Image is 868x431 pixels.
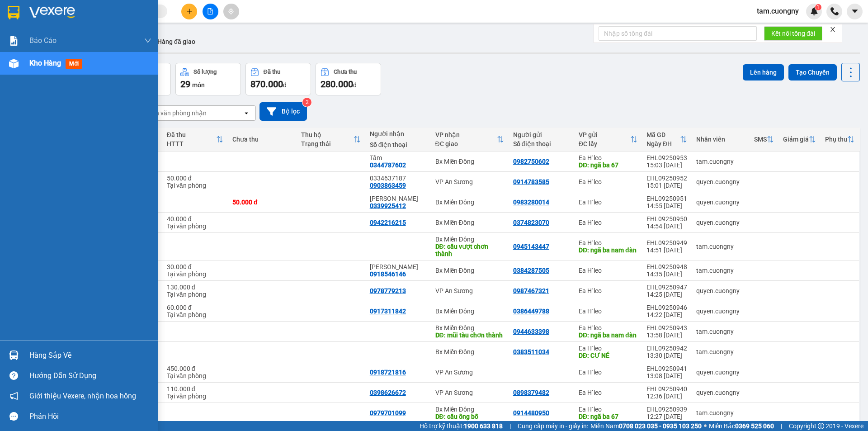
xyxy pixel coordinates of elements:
[646,311,687,318] div: 14:22 [DATE]
[579,178,637,185] div: Ea H`leo
[29,369,151,383] div: Hướng dẫn sử dụng
[696,199,745,206] div: quyen.cuongny
[579,352,637,359] div: DĐ: CƯ NÉ
[810,7,818,15] img: icon-new-feature
[301,131,354,138] div: Thu hộ
[513,140,570,147] div: Số điện thoại
[435,140,497,147] div: ĐC giao
[167,393,223,400] div: Tại văn phòng
[370,130,426,137] div: Người nhận
[370,154,426,161] div: Tâm
[370,263,426,270] div: Vân Anh
[642,128,692,152] th: Toggle SortBy
[435,287,504,294] div: VP An Sương
[579,199,637,206] div: Ea H`leo
[579,332,637,339] div: DĐ: ngã ba nam đàn
[29,35,57,46] span: Báo cáo
[579,389,637,396] div: Ea H`leo
[186,8,193,14] span: plus
[579,161,637,169] div: DĐ: ngã ba 67
[435,324,504,332] div: Bx Miền Đông
[754,136,767,143] div: SMS
[353,81,357,89] span: đ
[207,8,213,14] span: file-add
[435,219,504,226] div: Bx Miền Đông
[579,239,637,246] div: Ea H`leo
[646,131,680,138] div: Mã GD
[509,421,511,431] span: |
[192,81,205,89] span: món
[370,141,426,148] div: Số điện thoại
[513,158,549,165] div: 0982750602
[167,215,223,223] div: 40.000 đ
[513,348,549,355] div: 0383511034
[513,243,549,250] div: 0945143447
[788,64,837,81] button: Tạo Chuyến
[743,64,784,81] button: Lên hàng
[283,81,287,89] span: đ
[579,219,637,226] div: Ea H`leo
[646,365,687,372] div: EHL09250941
[750,5,806,17] span: tam.cuongny
[9,412,18,421] span: message
[696,158,745,165] div: tam.cuongny
[513,219,549,226] div: 0374823070
[232,199,292,206] div: 50.000 đ
[9,59,19,68] img: warehouse-icon
[646,195,687,202] div: EHL09250951
[167,284,223,291] div: 130.000 đ
[144,109,207,118] div: Chọn văn phòng nhận
[513,199,549,206] div: 0983280014
[646,324,687,332] div: EHL09250943
[646,263,687,270] div: EHL09250948
[370,182,406,189] div: 0903863459
[579,246,637,254] div: DĐ: ngã ba nam đàn
[370,219,406,226] div: 0942216215
[435,236,504,243] div: Bx Miền Đông
[646,304,687,311] div: EHL09250946
[646,270,687,278] div: 14:35 [DATE]
[815,4,821,10] sup: 1
[316,63,381,95] button: Chưa thu280.000đ
[778,128,821,152] th: Toggle SortBy
[167,270,223,278] div: Tại văn phòng
[579,345,637,352] div: Ea H`leo
[435,332,504,339] div: DĐ: mũi tàu chơn thành
[696,308,745,315] div: quyen.cuongny
[435,348,504,355] div: Bx Miền Đông
[646,291,687,298] div: 14:25 [DATE]
[259,102,307,121] button: Bộ lọc
[435,413,504,420] div: DĐ: cầu ông bố
[370,369,406,376] div: 0918721816
[435,243,504,257] div: DĐ: cầu vượt chơn thành
[830,7,839,15] img: phone-icon
[175,63,241,95] button: Số lượng29món
[696,267,745,274] div: tam.cuongny
[646,413,687,420] div: 12:27 [DATE]
[646,182,687,189] div: 15:01 [DATE]
[435,131,497,138] div: VP nhận
[435,308,504,315] div: Bx Miền Đông
[579,140,630,147] div: ĐC lấy
[9,371,18,380] span: question-circle
[167,131,216,138] div: Đã thu
[203,4,218,19] button: file-add
[696,409,745,417] div: tam.cuongny
[243,109,250,117] svg: open
[574,128,642,152] th: Toggle SortBy
[696,219,745,226] div: quyen.cuongny
[435,178,504,185] div: VP An Sương
[370,202,406,209] div: 0339925412
[750,128,778,152] th: Toggle SortBy
[646,239,687,246] div: EHL09250949
[9,36,19,46] img: solution-icon
[619,422,702,430] strong: 0708 023 035 - 0935 103 250
[370,308,406,315] div: 0917311842
[646,284,687,291] div: EHL09250947
[816,4,820,10] span: 1
[696,243,745,250] div: tam.cuongny
[193,69,217,75] div: Số lượng
[180,79,190,90] span: 29
[162,128,228,152] th: Toggle SortBy
[646,372,687,379] div: 13:08 [DATE]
